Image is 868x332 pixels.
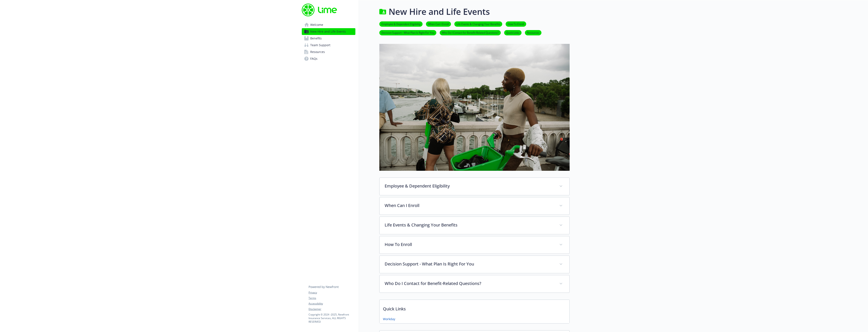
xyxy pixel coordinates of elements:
a: How To Enroll [506,22,526,26]
a: Employee & Dependent Eligibility [379,22,423,26]
p: Quick Links [380,300,569,315]
div: Decision Support - What Plan Is Right For You [380,256,569,273]
div: Life Events & Changing Your Benefits [380,217,569,234]
span: FAQs [310,55,317,62]
p: Employee & Dependent Eligibility [385,183,554,189]
a: Workday [383,317,395,321]
img: new hire page banner [379,44,570,171]
div: Who Do I Contact for Benefit-Related Questions? [380,275,569,293]
a: Welcome [302,21,355,28]
a: Decision Support - What Plan Is Right For You [379,31,436,35]
h1: New Hire and Life Events [389,5,490,18]
a: Who Do I Contact for Benefit-Related Questions? [440,31,501,35]
a: Benefits [302,35,355,42]
a: Disclaimer [309,307,355,311]
a: Team Support [302,42,355,49]
a: Resources [525,31,541,35]
a: FAQs [302,55,355,62]
a: New Hire and Life Events [302,28,355,35]
a: Resources [302,49,355,55]
p: When Can I Enroll [385,202,554,209]
a: Accessibility [309,302,355,306]
a: When Can I Enroll [426,22,451,26]
div: When Can I Enroll [380,197,569,215]
p: How To Enroll [385,241,554,248]
a: Terms [309,296,355,300]
p: Who Do I Contact for Benefit-Related Questions? [385,280,554,287]
span: Team Support [310,42,330,49]
span: Benefits [310,35,322,42]
span: New Hire and Life Events [310,28,346,35]
span: Resources [310,49,325,55]
a: Quick Links [504,31,522,35]
p: Life Events & Changing Your Benefits [385,222,554,228]
div: How To Enroll [380,236,569,254]
span: Welcome [310,21,323,28]
p: Copyright © 2024 - 2025 , Newfront Insurance Services, ALL RIGHTS RESERVED [309,313,355,324]
a: Privacy [309,291,355,294]
div: Employee & Dependent Eligibility [380,178,569,195]
a: Life Events & Changing Your Benefits [454,22,502,26]
p: Decision Support - What Plan Is Right For You [385,261,554,267]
